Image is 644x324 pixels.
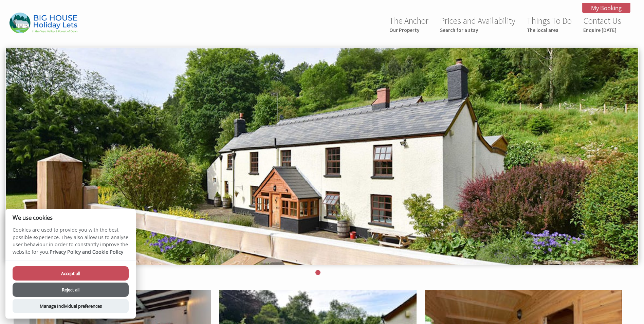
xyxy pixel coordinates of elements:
[13,299,129,313] button: Manage Individual preferences
[13,266,129,281] button: Accept all
[582,3,630,13] a: My Booking
[440,15,515,33] a: Prices and AvailabilitySearch for a stay
[583,15,621,33] a: Contact UsEnquire [DATE]
[583,27,621,33] small: Enquire [DATE]
[527,15,572,33] a: Things To DoThe local area
[10,13,77,33] img: The Anchor
[13,283,129,297] button: Reject all
[5,226,136,260] p: Cookies are used to provide you with the best possible experience. They also allow us to analyse ...
[389,15,428,33] a: The AnchorOur Property
[50,249,123,255] a: Privacy Policy and Cookie Policy
[5,214,136,221] h2: We use cookies
[527,27,572,33] small: The local area
[440,27,515,33] small: Search for a stay
[389,27,428,33] small: Our Property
